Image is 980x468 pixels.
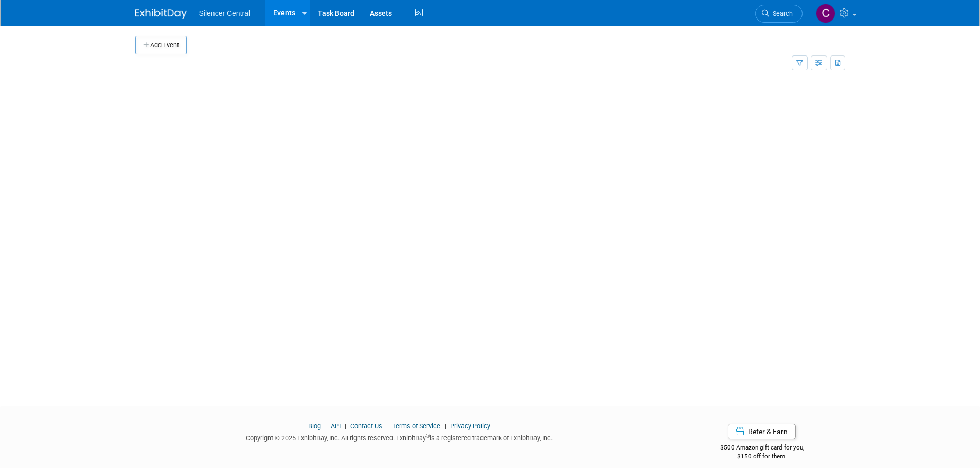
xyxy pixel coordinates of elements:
span: | [384,422,390,430]
span: Silencer Central [199,9,251,17]
a: Search [755,5,803,23]
a: API [331,422,341,430]
a: Refer & Earn [728,424,796,439]
div: $150 off for them. [679,452,845,461]
a: Blog [308,422,321,430]
img: Cade Cox [816,4,835,23]
div: $500 Amazon gift card for you, [679,437,845,460]
span: | [442,422,449,430]
button: Add Event [135,36,187,54]
span: Search [769,10,793,17]
span: | [323,422,329,430]
sup: ® [426,433,430,439]
a: Terms of Service [392,422,440,430]
a: Privacy Policy [450,422,490,430]
img: ExhibitDay [135,9,187,19]
span: | [342,422,349,430]
a: Contact Us [350,422,382,430]
div: Copyright © 2025 ExhibitDay, Inc. All rights reserved. ExhibitDay is a registered trademark of Ex... [135,431,664,443]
